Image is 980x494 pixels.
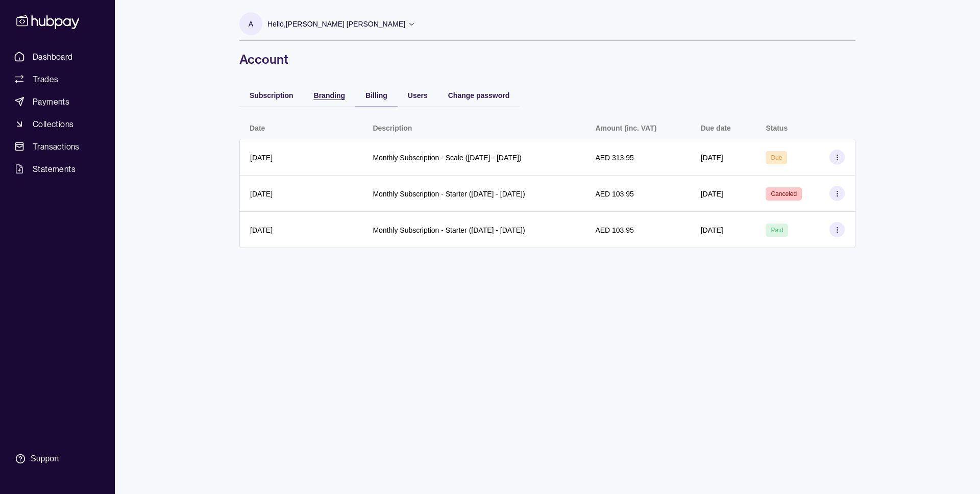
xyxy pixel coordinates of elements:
p: A [249,18,253,30]
a: Collections [10,115,105,133]
p: Date [250,124,265,132]
p: AED 313.95 [595,154,634,162]
p: Hello, [PERSON_NAME] [PERSON_NAME] [267,18,405,30]
p: Status [766,124,788,132]
div: Support [31,453,59,464]
span: Branding [314,91,345,100]
p: [DATE] [701,154,723,162]
span: Collections [33,118,73,130]
span: Change password [448,91,510,100]
a: Payments [10,92,105,111]
p: AED 103.95 [595,190,634,198]
span: Paid [771,227,783,234]
span: Statements [33,163,76,175]
p: AED 103.95 [595,226,634,234]
p: Monthly Subscription - Scale ([DATE] - [DATE]) [373,154,521,162]
span: Trades [33,73,58,85]
p: [DATE] [250,190,273,198]
span: Users [408,91,428,100]
p: Monthly Subscription - Starter ([DATE] - [DATE]) [373,190,525,198]
h1: Account [239,51,855,67]
span: Dashboard [33,51,73,63]
span: Canceled [771,190,797,197]
span: Due [771,154,782,161]
p: Due date [701,124,731,132]
a: Dashboard [10,47,105,66]
p: Description [373,124,412,132]
p: [DATE] [701,190,723,198]
p: [DATE] [250,226,273,234]
a: Transactions [10,137,105,156]
span: Subscription [250,91,293,100]
a: Trades [10,70,105,88]
span: Billing [365,91,387,100]
p: [DATE] [701,226,723,234]
span: Transactions [33,140,80,153]
p: [DATE] [250,154,273,162]
p: Monthly Subscription - Starter ([DATE] - [DATE]) [373,226,525,234]
p: Amount (inc. VAT) [595,124,656,132]
span: Payments [33,95,69,108]
a: Statements [10,160,105,178]
a: Support [10,448,105,470]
